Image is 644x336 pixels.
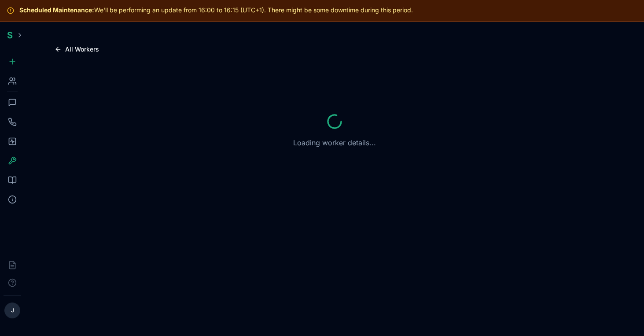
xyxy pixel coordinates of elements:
button: J [4,303,20,318]
div: We'll be performing an update from 16:00 to 16:15 (UTC+1). There might be some downtime during th... [7,6,637,13]
span: J [11,307,14,314]
span: S [7,30,13,41]
button: All Workers [48,42,106,56]
p: Loading worker details... [293,137,376,148]
strong: Scheduled Maintenance: [19,6,94,14]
